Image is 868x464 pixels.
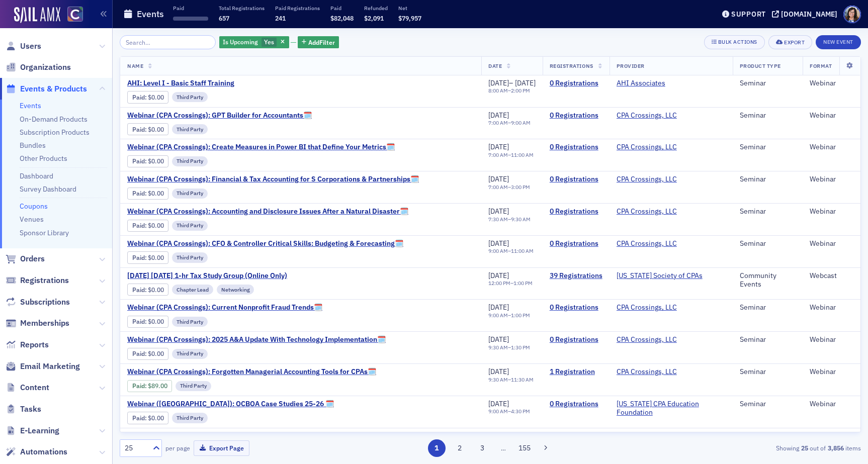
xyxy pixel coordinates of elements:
div: – [488,120,531,126]
div: – [488,152,534,158]
span: [DATE] [488,271,509,280]
p: Paid [330,5,354,12]
a: [US_STATE] Society of CPAs [617,271,703,281]
a: Webinar (CPA Crossings): Take Command of your Time🗓️ [127,432,312,441]
div: Seminar [740,143,796,152]
span: $0.00 [148,318,164,325]
h1: Events [137,8,164,20]
span: Subscriptions [20,297,70,308]
a: Users [6,41,41,52]
div: Third Party [176,381,211,391]
span: [DATE] [488,239,509,248]
span: : [132,222,148,229]
span: AHI: Level I - Basic Staff Training [127,79,296,88]
span: $2,091 [364,14,384,22]
span: CPA Crossings, LLC [617,335,680,344]
time: 9:30 AM [488,376,508,383]
a: Survey Dashboard [20,184,76,194]
div: Community Events [740,271,796,289]
span: [DATE] [488,431,509,440]
div: Networking [217,285,254,295]
a: Events [20,101,41,110]
div: Yes [219,36,289,49]
span: Registrations [550,62,593,69]
a: Registrations [6,275,69,286]
time: 7:00 AM [488,151,508,158]
span: Webinar (CPA Crossings): Forgotten Managerial Accounting Tools for CPAs🗓️ [127,367,376,377]
span: $0.00 [148,254,164,261]
p: Net [398,5,421,12]
div: Seminar [740,207,796,216]
span: Reports [20,339,49,350]
time: 9:30 AM [488,344,508,351]
a: 0 Registrations [550,432,602,441]
a: On-Demand Products [20,115,88,124]
div: – [488,312,530,319]
div: Seminar [740,79,796,88]
button: 155 [516,439,534,457]
a: Memberships [6,318,69,329]
span: E-Learning [20,425,59,436]
div: Paid: 1 - $8900 [127,380,172,392]
span: CPA Crossings, LLC [617,143,680,152]
span: Product Type [740,62,781,69]
div: Third Party [172,413,208,423]
div: Webinar [810,303,853,312]
a: 0 Registrations [550,207,602,216]
div: Seminar [740,303,796,312]
button: New Event [816,35,861,49]
span: Profile [843,6,861,23]
a: 39 Registrations [550,271,602,281]
div: Webinar [810,111,853,120]
time: 1:00 PM [511,312,530,319]
span: CPA Crossings, LLC [617,207,680,216]
button: 1 [428,439,446,457]
div: Showing out of items [621,443,861,452]
a: Paid [132,414,145,422]
div: Webinar [810,367,853,377]
span: September 2025 Wednesday 1-hr Tax Study Group (Online Only) [127,271,296,281]
span: [DATE] [488,303,509,312]
span: $0.00 [148,190,164,197]
span: … [496,443,510,452]
time: 9:30 AM [511,216,531,223]
div: Webinar [810,175,853,184]
div: Seminar [740,111,796,120]
a: Paid [132,254,145,261]
span: : [132,254,148,261]
span: : [132,190,148,197]
div: Webcast [810,271,853,281]
time: 1:30 PM [511,344,530,351]
div: Webinar [810,239,853,248]
a: Webinar (CPA Crossings): Accounting and Disclosure Issues After a Natural Disaster🗓️ [127,207,408,216]
span: [DATE] [488,111,509,120]
button: Export [768,35,812,49]
span: Format [810,62,832,69]
button: Bulk Actions [704,35,765,49]
strong: 25 [799,443,810,452]
span: Webinar (CA): OCBOA Case Studies 25-26 🗓 [127,400,334,409]
button: [DOMAIN_NAME] [772,11,841,18]
div: Paid: 38 - $0 [127,284,168,296]
div: Webinar [810,432,853,441]
a: 0 Registrations [550,400,602,409]
a: Events & Products [6,83,87,95]
a: [US_STATE] CPA Education Foundation [617,400,726,417]
span: $0.00 [148,286,164,294]
span: ‌ [173,17,208,21]
a: Webinar (CPA Crossings): Current Nonprofit Fraud Trends🗓️ [127,303,322,312]
time: 4:30 PM [511,408,530,415]
a: Subscription Products [20,128,90,137]
span: : [132,286,148,294]
div: Seminar [740,175,796,184]
a: Orders [6,253,45,264]
span: Memberships [20,318,69,329]
time: 1:00 PM [513,280,533,287]
span: CPA Crossings, LLC [617,367,680,377]
div: Export [784,40,805,45]
div: Third Party [172,124,208,134]
span: Organizations [20,62,71,73]
div: Webinar [810,143,853,152]
span: CPA Crossings, LLC [617,239,680,248]
div: – [488,377,534,383]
